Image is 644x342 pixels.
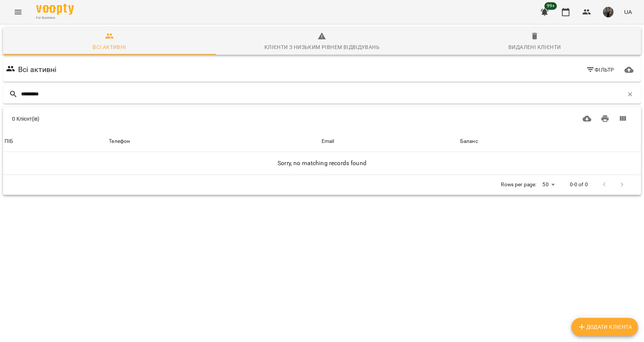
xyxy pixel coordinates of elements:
div: Table Toolbar [3,107,641,131]
div: Sort [322,137,334,146]
div: Всі активні [93,43,126,52]
img: Voopty Logo [36,4,74,15]
h6: Sorry, no matching records found [5,158,639,169]
button: Вигляд колонок [614,110,632,128]
div: Телефон [109,137,130,146]
div: Клієнти з низьким рівнем відвідувань [264,43,380,52]
p: 0-0 of 0 [570,181,588,189]
span: 99+ [545,2,557,10]
div: Sort [109,137,130,146]
span: ПІБ [5,137,106,146]
span: For Business [36,15,74,20]
div: ПІБ [5,137,13,146]
button: Menu [9,3,27,21]
span: Email [322,137,457,146]
div: Email [322,137,334,146]
button: Друк [596,110,614,128]
span: Телефон [109,137,319,146]
button: UA [621,5,635,19]
span: UA [624,8,632,16]
span: Фільтр [586,65,614,74]
div: Sort [460,137,478,146]
div: Баланс [460,137,478,146]
button: Фільтр [583,63,617,77]
div: 50 [539,179,557,190]
h6: Всі активні [18,64,57,75]
span: Баланс [460,137,639,146]
div: Sort [5,137,13,146]
img: 331913643cd58b990721623a0d187df0.png [603,7,613,17]
div: 0 Клієнт(ів) [12,115,309,123]
p: Rows per page: [501,181,536,189]
div: Видалені клієнти [508,43,561,52]
button: Завантажити CSV [578,110,596,128]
